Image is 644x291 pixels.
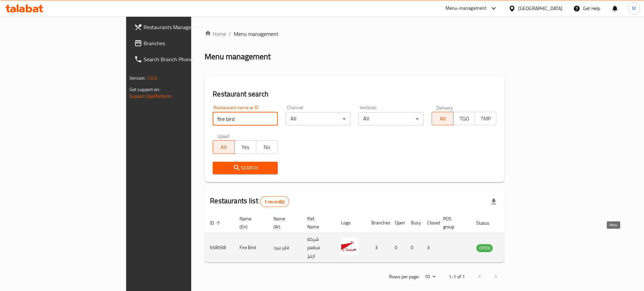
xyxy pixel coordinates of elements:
[239,215,260,231] span: Name (En)
[366,233,389,263] td: 3
[216,142,232,152] span: All
[217,134,230,138] label: Upsell
[218,164,272,172] span: Search
[336,213,366,233] th: Logo
[144,23,228,31] span: Restaurants Management
[422,272,438,282] div: Rows per page:
[432,112,453,125] button: All
[453,112,475,125] button: TGO
[406,233,422,263] td: 0
[273,215,294,231] span: Name (Ar)
[307,215,328,231] span: Ref. Name
[237,142,254,152] span: Yes
[302,233,336,263] td: شركة مطعم ارنيز
[436,105,453,110] label: Delivery
[486,194,502,210] div: Export file
[213,89,496,99] h2: Restaurant search
[129,19,234,35] a: Restaurants Management
[129,92,172,100] a: Support.OpsPlatform
[443,215,463,231] span: POS group
[210,219,223,227] span: ID
[213,140,234,154] button: All
[205,30,504,38] nav: breadcrumb
[129,35,234,51] a: Branches
[260,199,289,205] span: 1 record(s)
[268,233,302,263] td: فاير بيرد
[147,74,157,82] span: 1.0.0
[389,273,419,281] p: Rows per page:
[476,244,493,252] div: OPEN
[234,30,278,38] span: Menu management
[259,142,275,152] span: No
[129,51,234,67] a: Search Branch Phone
[144,39,228,47] span: Branches
[234,140,256,154] button: Yes
[213,112,278,126] input: Search for restaurant name or ID..
[366,213,389,233] th: Branches
[518,5,562,12] div: [GEOGRAPHIC_DATA]
[129,74,146,82] span: Version:
[389,233,406,263] td: 0
[422,213,438,233] th: Closed
[435,114,451,124] span: All
[422,233,438,263] td: 3
[205,213,529,263] table: enhanced table
[406,213,422,233] th: Busy
[389,213,406,233] th: Open
[456,114,472,124] span: TGO
[210,196,289,207] h2: Restaurants list
[476,244,493,252] span: OPEN
[213,162,278,174] button: Search
[286,112,351,126] div: All
[449,273,465,281] p: 1-1 of 1
[129,85,160,94] span: Get support on:
[632,5,636,12] span: M
[341,238,358,255] img: Fire Bird
[205,51,271,62] h2: Menu management
[144,55,228,63] span: Search Branch Phone
[359,112,424,126] div: All
[478,114,494,124] span: TMP
[234,233,268,263] td: Fire Bird
[260,196,289,207] div: Total records count
[256,140,278,154] button: No
[445,4,487,12] div: Menu-management
[476,219,498,227] span: Status
[475,112,496,125] button: TMP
